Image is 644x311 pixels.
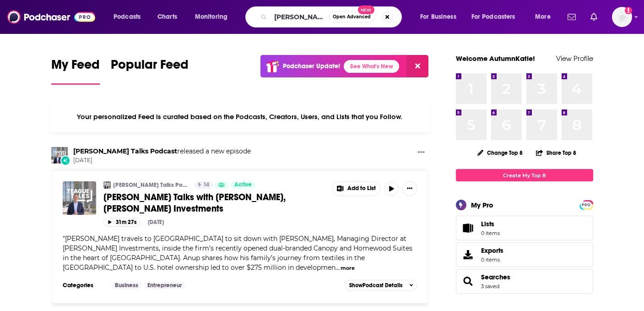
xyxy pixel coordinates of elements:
[103,191,286,214] span: [PERSON_NAME] Talks with [PERSON_NAME], [PERSON_NAME] Investments
[63,181,96,215] img: Teague Talks with Anup Patel, Tara Investments
[63,235,412,272] span: "
[456,216,593,240] a: Lists
[329,11,375,22] button: Open AdvancedNew
[459,248,477,261] span: Exports
[234,180,252,190] span: Active
[60,155,70,165] div: New Episode
[459,222,477,235] span: Lists
[345,280,417,291] button: ShowPodcast Details
[231,181,255,189] a: Active
[148,219,164,225] div: [DATE]
[103,181,111,189] img: Teague Talks Podcast
[581,202,592,208] span: PRO
[254,6,411,27] div: Search podcasts, credits, & more...
[73,147,177,155] a: Teague Talks Podcast
[456,54,535,63] a: Welcome AutumnKatie!
[358,5,374,14] span: New
[402,181,417,196] button: Show More Button
[51,57,100,78] span: My Feed
[465,10,529,24] button: open menu
[556,54,593,63] a: View Profile
[271,10,329,24] input: Search podcasts, credits, & more...
[144,282,185,289] a: Entrepreneur
[471,11,515,23] span: For Podcasters
[51,147,68,164] img: Teague Talks Podcast
[203,180,209,190] span: 14
[152,10,183,24] a: Charts
[481,273,510,281] a: Searches
[612,7,632,27] button: Show profile menu
[481,246,503,255] span: Exports
[587,9,601,25] a: Show notifications dropdown
[420,11,456,23] span: For Business
[456,242,593,267] a: Exports
[283,62,340,70] p: Podchaser Update!
[103,191,326,214] a: [PERSON_NAME] Talks with [PERSON_NAME], [PERSON_NAME] Investments
[7,8,95,26] img: Podchaser - Follow, Share and Rate Podcasts
[195,11,227,23] span: Monitoring
[581,201,592,208] a: PRO
[612,7,632,27] span: Logged in as AutumnKatie
[347,185,376,192] span: Add to List
[333,182,380,196] button: Show More Button
[481,256,503,263] span: 0 items
[612,7,632,27] img: User Profile
[157,11,177,23] span: Charts
[73,147,251,156] h3: released a new episode
[63,282,104,289] h3: Categories
[481,283,499,289] a: 3 saved
[529,10,562,24] button: open menu
[535,11,551,23] span: More
[195,181,213,189] a: 14
[111,57,189,85] a: Popular Feed
[414,10,468,24] button: open menu
[481,220,494,228] span: Lists
[73,157,251,164] span: [DATE]
[625,7,632,14] svg: Add a profile image
[459,275,477,288] a: Searches
[333,15,371,19] span: Open Advanced
[103,218,141,227] button: 31m 27s
[481,230,500,236] span: 0 items
[471,201,493,209] div: My Pro
[472,147,529,158] button: Change Top 8
[536,144,577,162] button: Share Top 8
[456,169,593,181] a: Create My Top 8
[349,282,402,289] span: Show Podcast Details
[111,57,189,78] span: Popular Feed
[344,60,399,73] a: See What's New
[63,235,412,272] span: [PERSON_NAME] travels to [GEOGRAPHIC_DATA] to sit down with [PERSON_NAME], Managing Director at [...
[114,11,141,23] span: Podcasts
[111,282,142,289] a: Business
[341,264,355,272] button: more
[51,101,429,132] div: Your personalized Feed is curated based on the Podcasts, Creators, Users, and Lists that you Follow.
[113,181,189,189] a: [PERSON_NAME] Talks Podcast
[481,220,500,228] span: Lists
[564,9,579,25] a: Show notifications dropdown
[456,269,593,294] span: Searches
[414,147,428,158] button: Show More Button
[51,57,100,85] a: My Feed
[336,263,340,272] span: ...
[107,10,152,24] button: open menu
[189,10,239,24] button: open menu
